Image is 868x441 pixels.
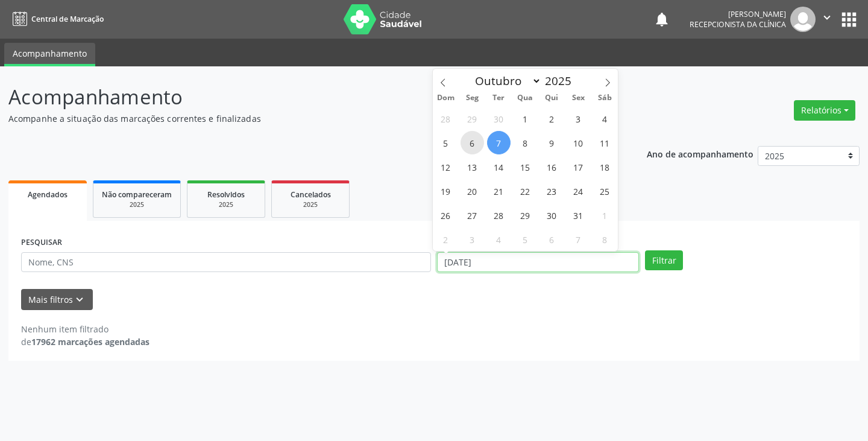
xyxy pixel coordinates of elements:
input: Nome, CNS [21,252,431,273]
span: Resolvidos [207,189,245,200]
span: Central de Marcação [31,14,104,24]
span: Outubro 13, 2025 [461,155,484,179]
span: Dom [433,94,459,102]
span: Outubro 19, 2025 [434,179,458,203]
span: Cancelados [291,189,331,200]
span: Novembro 2, 2025 [434,227,458,251]
span: Novembro 7, 2025 [567,227,590,251]
span: Não compareceram [102,189,172,200]
button: Relatórios [794,100,855,121]
span: Agendados [28,189,68,200]
i: keyboard_arrow_down [73,293,86,306]
p: Ano de acompanhamento [647,146,753,161]
span: Outubro 15, 2025 [514,155,537,179]
span: Qua [512,94,538,102]
span: Outubro 31, 2025 [567,203,590,227]
div: 2025 [196,200,256,209]
span: Novembro 6, 2025 [540,227,564,251]
span: Outubro 16, 2025 [540,155,564,179]
a: Acompanhamento [4,43,95,66]
span: Outubro 28, 2025 [487,203,511,227]
span: Outubro 2, 2025 [540,107,564,130]
span: Qui [538,94,565,102]
div: de [21,335,149,348]
span: Outubro 24, 2025 [567,179,590,203]
span: Novembro 3, 2025 [461,227,484,251]
div: 2025 [102,200,172,209]
div: Nenhum item filtrado [21,323,149,335]
span: Seg [459,94,485,102]
select: Month [470,72,542,89]
span: Recepcionista da clínica [690,19,786,30]
span: Outubro 6, 2025 [461,131,484,154]
button:  [816,7,838,32]
button: Filtrar [645,250,683,271]
span: Novembro 8, 2025 [593,227,617,251]
span: Outubro 26, 2025 [434,203,458,227]
span: Setembro 28, 2025 [434,107,458,130]
span: Outubro 29, 2025 [514,203,537,227]
a: Central de Marcação [8,9,104,29]
span: Outubro 5, 2025 [434,131,458,154]
p: Acompanhe a situação das marcações correntes e finalizadas [8,112,604,125]
span: Outubro 30, 2025 [540,203,564,227]
input: Selecione um intervalo [437,252,639,273]
div: 2025 [280,200,341,209]
span: Outubro 11, 2025 [593,131,617,154]
label: PESQUISAR [21,233,62,252]
i:  [820,11,834,24]
span: Ter [485,94,512,102]
div: [PERSON_NAME] [690,9,786,19]
button: Mais filtroskeyboard_arrow_down [21,289,93,310]
span: Setembro 29, 2025 [461,107,484,130]
span: Sex [565,94,591,102]
span: Outubro 25, 2025 [593,179,617,203]
span: Novembro 5, 2025 [514,227,537,251]
span: Outubro 3, 2025 [567,107,590,130]
span: Outubro 18, 2025 [593,155,617,179]
span: Outubro 22, 2025 [514,179,537,203]
span: Outubro 1, 2025 [514,107,537,130]
span: Novembro 1, 2025 [593,203,617,227]
span: Outubro 9, 2025 [540,131,564,154]
span: Outubro 4, 2025 [593,107,617,130]
span: Outubro 21, 2025 [487,179,511,203]
p: Acompanhamento [8,82,604,112]
span: Outubro 7, 2025 [487,131,511,154]
button: apps [838,9,860,30]
img: img [790,7,816,32]
span: Outubro 20, 2025 [461,179,484,203]
span: Outubro 23, 2025 [540,179,564,203]
span: Outubro 17, 2025 [567,155,590,179]
span: Outubro 27, 2025 [461,203,484,227]
button: notifications [653,11,670,28]
span: Sáb [591,94,618,102]
span: Outubro 10, 2025 [567,131,590,154]
span: Novembro 4, 2025 [487,227,511,251]
span: Outubro 8, 2025 [514,131,537,154]
span: Setembro 30, 2025 [487,107,511,130]
span: Outubro 14, 2025 [487,155,511,179]
strong: 17962 marcações agendadas [31,336,149,347]
input: Year [541,73,581,89]
span: Outubro 12, 2025 [434,155,458,179]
